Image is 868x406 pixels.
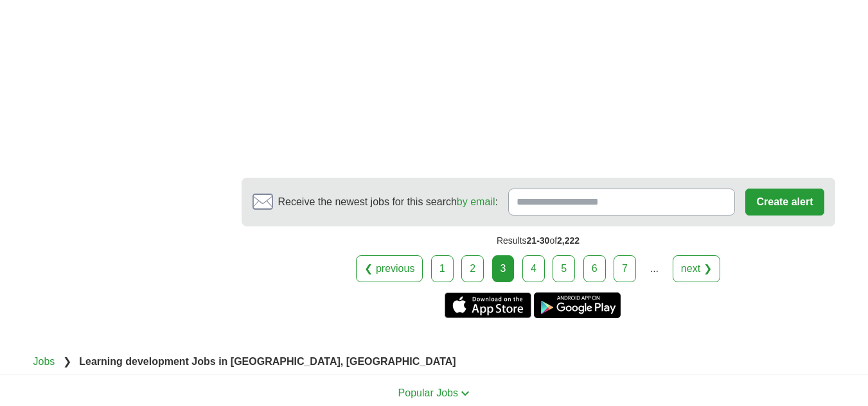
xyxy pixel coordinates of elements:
[745,189,824,216] button: Create alert
[398,387,458,398] span: Popular Jobs
[461,255,484,282] a: 2
[614,255,636,282] a: 7
[557,235,580,246] span: 2,222
[673,255,720,282] a: next ❯
[457,196,495,207] a: by email
[33,356,55,367] a: Jobs
[445,292,531,318] a: Get the iPhone app
[278,194,498,210] span: Receive the newest jobs for this search :
[79,356,456,367] strong: Learning development Jobs in [GEOGRAPHIC_DATA], [GEOGRAPHIC_DATA]
[553,255,575,282] a: 5
[63,356,71,367] span: ❯
[527,235,550,246] span: 21-30
[583,255,606,282] a: 6
[431,255,454,282] a: 1
[522,255,545,282] a: 4
[242,226,835,255] div: Results of
[641,256,667,282] div: ...
[534,292,621,318] a: Get the Android app
[356,255,423,282] a: ❮ previous
[492,255,515,282] div: 3
[461,391,470,396] img: toggle icon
